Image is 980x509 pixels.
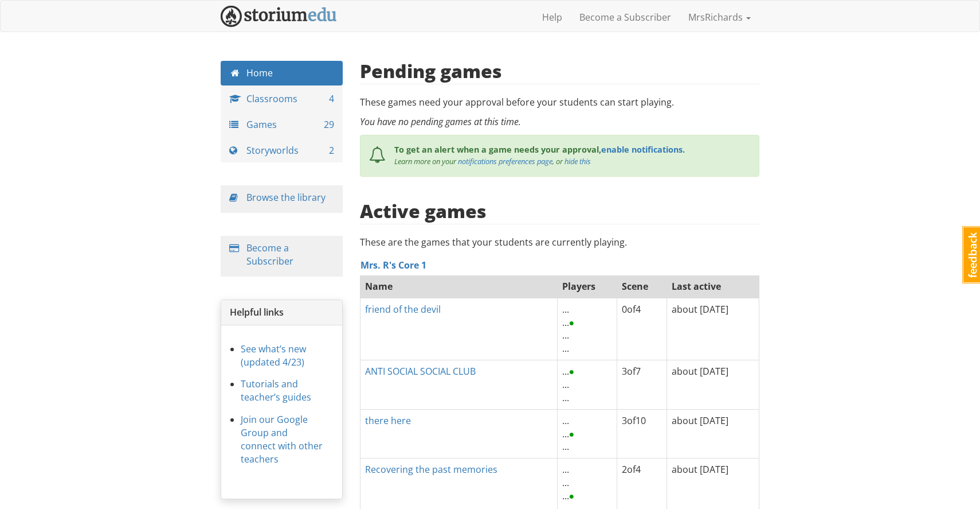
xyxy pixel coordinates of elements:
a: Browse the library [246,191,326,204]
a: there here [365,414,411,427]
a: ANTI SOCIAL SOCIAL CLUB [365,365,476,378]
span: ... [562,476,569,489]
h2: Active games [360,201,487,221]
a: Help [534,3,571,32]
span: ● [569,428,575,440]
a: Classrooms 4 [221,87,343,111]
td: 0 of 4 [617,298,667,360]
h2: Pending games [360,61,502,81]
a: Join our Google Group and connect with other teachers [241,413,323,465]
span: ... [562,316,575,329]
span: 29 [324,118,334,131]
span: ... [562,428,575,440]
span: ... [562,329,569,341]
a: Tutorials and teacher’s guides [241,378,311,403]
td: 3 of 10 [617,409,667,459]
a: Become a Subscriber [246,242,293,267]
a: Games 29 [221,112,343,137]
td: about [DATE] [667,298,759,360]
p: These games need your approval before your students can start playing. [360,96,760,109]
a: Home [221,61,343,86]
span: ... [562,378,569,391]
a: See what’s new (updated 4/23) [241,343,306,368]
em: Learn more on your , or [394,156,591,166]
a: Storyworlds 2 [221,138,343,163]
span: ... [562,414,569,427]
span: ● [569,316,575,329]
span: 2 [329,144,334,157]
span: ... [562,391,569,404]
a: notifications preferences page [458,156,552,166]
span: ... [562,463,569,476]
span: 4 [329,92,334,106]
a: hide this [565,156,591,166]
a: MrsRichards [680,3,759,32]
th: Scene [617,275,667,298]
a: Mrs. R's Core 1 [360,259,426,271]
span: ... [562,342,569,355]
span: To get an alert when a game needs your approval, [394,144,601,155]
span: ● [569,365,575,378]
span: ... [562,365,575,378]
span: ... [562,440,569,453]
span: ... [562,303,569,316]
td: about [DATE] [667,360,759,410]
img: StoriumEDU [221,6,337,27]
em: You have no pending games at this time. [360,115,521,128]
a: friend of the devil [365,303,441,316]
td: about [DATE] [667,409,759,459]
div: Helpful links [221,300,342,325]
a: enable notifications. [601,144,685,155]
th: Players [557,275,617,298]
span: ● [569,489,575,502]
span: ... [562,489,575,502]
td: 3 of 7 [617,360,667,410]
th: Name [360,275,557,298]
p: These are the games that your students are currently playing. [360,236,760,249]
a: Recovering the past memories [365,463,497,476]
th: Last active [667,275,759,298]
a: Become a Subscriber [571,3,680,32]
